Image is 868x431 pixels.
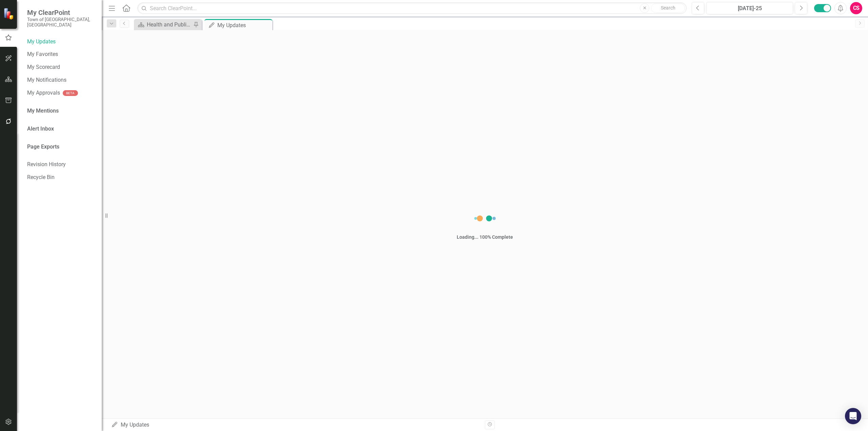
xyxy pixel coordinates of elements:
[27,174,95,181] a: Recycle Bin
[845,408,861,424] div: Open Intercom Messenger
[850,2,862,14] button: CS
[27,89,60,97] a: My Approvals
[651,3,685,13] button: Search
[661,5,675,11] span: Search
[136,20,192,29] a: Health and Public Safety
[706,2,793,14] button: [DATE]-25
[27,17,95,28] small: Town of [GEOGRAPHIC_DATA], [GEOGRAPHIC_DATA]
[27,161,95,169] a: Revision History
[111,421,480,429] div: My Updates
[217,21,271,30] div: My Updates
[27,143,59,151] a: Page Exports
[27,76,95,84] a: My Notifications
[27,8,95,17] span: My ClearPoint
[27,63,95,71] a: My Scorecard
[27,107,59,115] a: My Mentions
[709,4,791,13] div: [DATE]-25
[3,7,16,20] img: ClearPoint Strategy
[137,2,687,14] input: Search ClearPoint...
[27,51,95,58] a: My Favorites
[27,38,95,46] a: My Updates
[63,90,78,96] div: BETA
[27,125,54,133] a: Alert Inbox
[147,20,192,29] div: Health and Public Safety
[457,234,513,240] div: Loading... 100% Complete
